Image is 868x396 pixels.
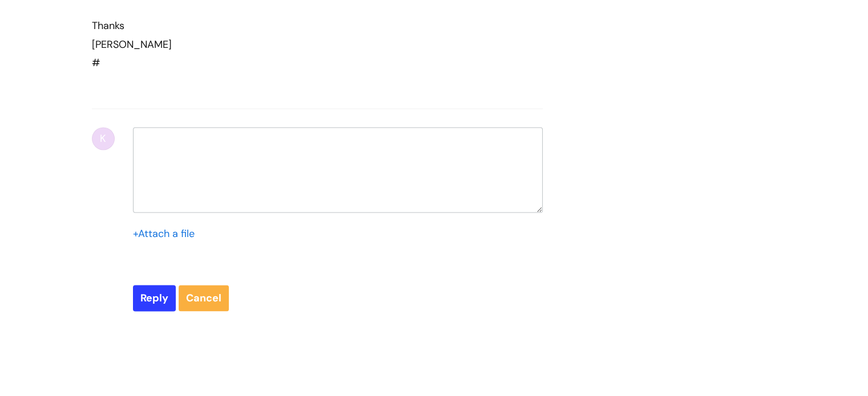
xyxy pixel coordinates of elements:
input: Reply [133,285,176,311]
div: Thanks [92,17,502,35]
div: [PERSON_NAME] [92,35,502,54]
div: K [92,127,115,150]
a: Cancel [179,285,229,311]
div: Attach a file [133,224,201,243]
